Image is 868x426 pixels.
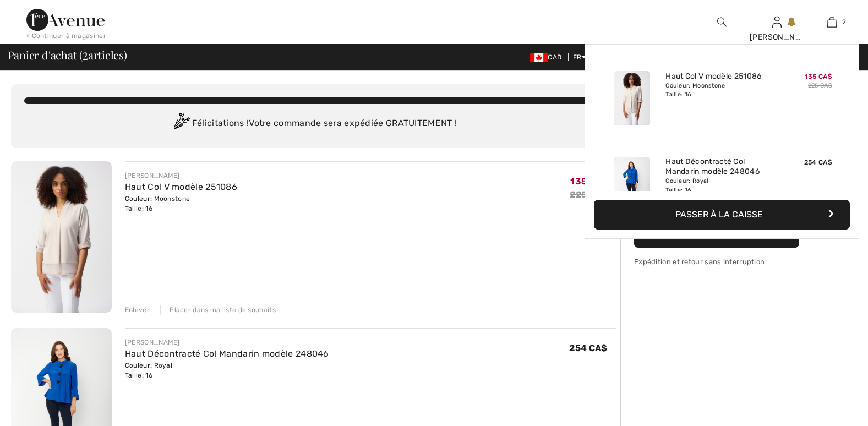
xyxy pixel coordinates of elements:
[24,113,603,135] div: Félicitations ! Votre commande sera expédiée GRATUITEMENT !
[614,157,650,211] img: Haut Décontracté Col Mandarin modèle 248046
[750,31,804,43] div: [PERSON_NAME]
[125,348,329,359] a: Haut Décontracté Col Mandarin modèle 248046
[160,305,276,315] div: Placer dans ma liste de souhaits
[569,343,607,353] span: 254 CA$
[125,305,150,315] div: Enlever
[125,361,329,380] div: Couleur: Royal Taille: 16
[573,53,587,61] span: FR
[125,337,329,347] div: [PERSON_NAME]
[125,171,237,181] div: [PERSON_NAME]
[8,50,127,61] span: Panier d'achat ( articles)
[804,159,832,166] span: 254 CA$
[842,17,846,27] span: 2
[808,82,832,89] s: 225 CA$
[570,189,607,200] s: 225 CA$
[772,17,782,27] a: Se connecter
[827,15,837,29] img: Mon panier
[665,157,774,177] a: Haut Décontracté Col Mandarin modèle 248046
[717,15,727,29] img: recherche
[665,81,774,99] div: Couleur: Moonstone Taille: 16
[125,182,237,192] a: Haut Col V modèle 251086
[772,15,782,29] img: Mes infos
[805,15,859,29] a: 2
[665,72,761,81] a: Haut Col V modèle 251086
[26,31,106,41] div: < Continuer à magasiner
[570,176,607,187] span: 135 CA$
[26,9,105,31] img: 1ère Avenue
[594,200,850,230] button: Passer à la caisse
[614,71,650,125] img: Haut Col V modèle 251086
[125,194,237,214] div: Couleur: Moonstone Taille: 16
[665,177,774,194] div: Couleur: Royal Taille: 16
[83,47,88,61] span: 2
[634,256,799,267] div: Expédition et retour sans interruption
[11,161,112,313] img: Haut Col V modèle 251086
[530,53,566,61] span: CAD
[805,73,832,80] span: 135 CA$
[530,53,548,62] img: Canadian Dollar
[170,113,192,135] img: Congratulation2.svg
